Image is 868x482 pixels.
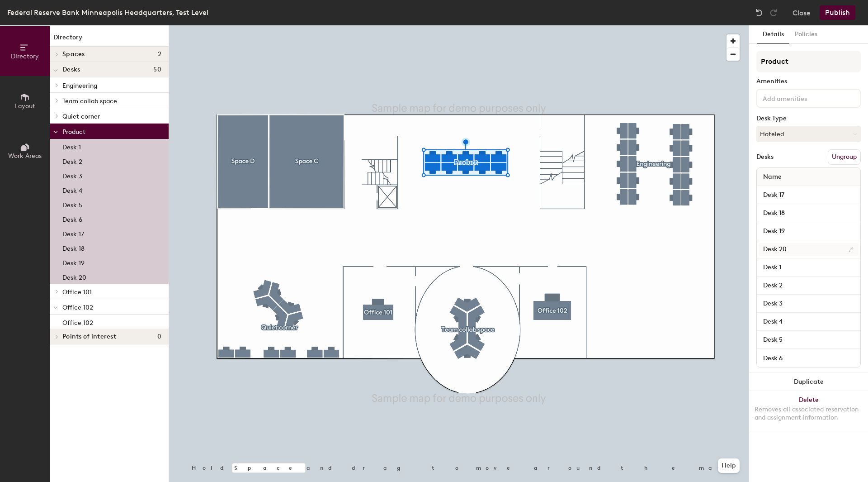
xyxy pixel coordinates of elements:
[759,225,859,238] input: Unnamed desk
[755,406,863,422] div: Removes all associated reservation and assignment information
[759,207,859,220] input: Unnamed desk
[828,149,861,165] button: Ungroup
[759,297,859,310] input: Unnamed desk
[749,373,868,391] button: Duplicate
[759,315,859,328] input: Unnamed desk
[757,25,789,44] button: Details
[759,261,859,274] input: Unnamed desk
[62,170,82,180] p: Desk 3
[62,199,82,209] p: Desk 5
[769,8,778,17] img: Redo
[62,333,116,340] span: Points of interest
[62,97,117,105] span: Team collab space
[756,153,774,161] div: Desks
[62,257,85,267] p: Desk 19
[157,333,161,340] span: 0
[62,155,82,166] p: Desk 2
[789,25,823,44] button: Policies
[11,52,39,60] span: Directory
[15,102,35,110] span: Layout
[62,288,92,296] span: Office 101
[755,8,764,17] img: Undo
[761,92,842,103] input: Add amenities
[50,33,169,47] h1: Directory
[8,152,42,160] span: Work Areas
[62,51,85,58] span: Spaces
[62,141,81,151] p: Desk 1
[759,243,859,256] input: Unnamed desk
[718,458,740,473] button: Help
[62,304,93,311] span: Office 102
[756,115,861,122] div: Desk Type
[62,242,85,253] p: Desk 18
[62,271,86,282] p: Desk 20
[62,128,85,136] span: Product
[62,228,84,238] p: Desk 17
[7,7,208,18] div: Federal Reserve Bank Minneapolis Headquarters, Test Level
[153,66,161,73] span: 50
[759,169,786,185] span: Name
[759,334,859,346] input: Unnamed desk
[793,5,811,20] button: Close
[756,78,861,85] div: Amenities
[62,316,93,327] p: Office 102
[749,391,868,431] button: DeleteRemoves all associated reservation and assignment information
[62,213,82,224] p: Desk 6
[62,66,80,73] span: Desks
[62,82,97,90] span: Engineering
[820,5,855,20] button: Publish
[158,51,161,58] span: 2
[62,184,82,195] p: Desk 4
[62,113,100,120] span: Quiet corner
[759,189,859,201] input: Unnamed desk
[759,279,859,292] input: Unnamed desk
[759,352,859,364] input: Unnamed desk
[756,126,861,142] button: Hoteled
